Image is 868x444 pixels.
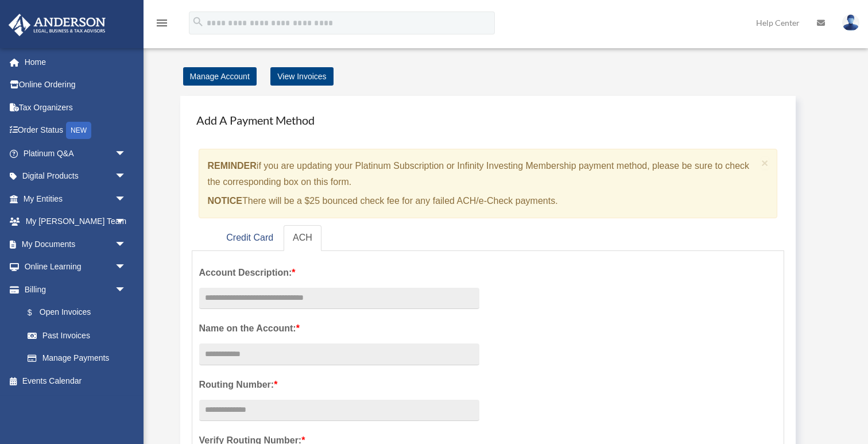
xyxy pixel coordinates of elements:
i: menu [155,16,169,30]
a: Credit Card [217,225,282,251]
a: Order StatusNEW [8,119,144,142]
span: arrow_drop_down [115,142,138,165]
a: Manage Account [183,67,257,86]
div: NEW [66,122,91,139]
i: search [192,16,204,28]
a: menu [155,20,169,30]
a: My Documentsarrow_drop_down [8,233,144,256]
strong: REMINDER [208,161,257,171]
a: Manage Payments [16,347,138,370]
img: Anderson Advisors Platinum Portal [5,14,109,36]
label: Name on the Account: [199,321,479,337]
div: if you are updating your Platinum Subscription or Infinity Investing Membership payment method, p... [199,149,778,218]
span: arrow_drop_down [115,278,138,302]
label: Account Description: [199,265,479,281]
span: arrow_drop_down [115,210,138,234]
a: Billingarrow_drop_down [8,278,144,301]
img: User Pic [842,14,859,31]
strong: NOTICE [208,196,242,206]
label: Routing Number: [199,377,479,393]
a: Digital Productsarrow_drop_down [8,165,144,188]
a: $Open Invoices [16,301,144,325]
a: Platinum Q&Aarrow_drop_down [8,142,144,165]
a: Events Calendar [8,369,144,392]
span: arrow_drop_down [115,187,138,211]
a: Past Invoices [16,324,144,347]
button: Close [761,157,769,169]
p: There will be a $25 bounced check fee for any failed ACH/e-Check payments. [208,193,757,209]
span: $ [34,306,40,320]
a: Online Ordering [8,74,144,96]
a: ACH [284,225,321,251]
h4: Add A Payment Method [192,107,785,133]
span: arrow_drop_down [115,256,138,279]
a: Tax Organizers [8,96,144,119]
a: My Entitiesarrow_drop_down [8,187,144,210]
a: Home [8,51,144,74]
span: arrow_drop_down [115,233,138,256]
span: arrow_drop_down [115,165,138,188]
a: Online Learningarrow_drop_down [8,256,144,279]
a: View Invoices [270,67,333,86]
a: My [PERSON_NAME] Teamarrow_drop_down [8,210,144,233]
span: × [761,156,769,169]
